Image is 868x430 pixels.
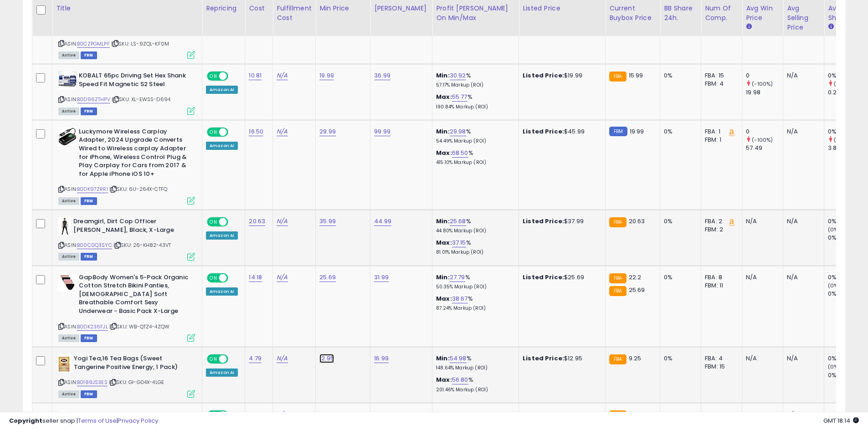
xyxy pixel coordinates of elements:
[746,354,776,363] div: N/A
[828,234,865,242] div: 0%
[58,354,72,373] img: 512mf4rv3VL._SL40_.jpg
[58,217,195,260] div: ASIN:
[277,127,288,136] a: N/A
[436,249,512,256] p: 81.01% Markup (ROI)
[319,4,366,13] div: Min Price
[834,136,855,143] small: (-100%)
[436,72,512,88] div: %
[629,273,642,282] span: 22.2
[705,128,735,136] div: FBA: 1
[828,273,865,282] div: 0%
[609,273,626,283] small: FBA
[208,128,219,136] span: ON
[523,273,564,282] b: Listed Price:
[787,273,817,282] div: N/A
[374,127,390,136] a: 99.99
[58,273,195,341] div: ASIN:
[249,4,269,13] div: Cost
[112,96,170,103] span: | SKU: XL-EWSS-D694
[452,375,468,384] a: 56.80
[834,80,855,87] small: (-100%)
[249,127,263,136] a: 16.50
[74,354,185,374] b: Yogi Tea,16 Tea Bags (Sweet Tangerine Positive Energy, 1 Pack)
[436,305,512,312] p: 87.24% Markup (ROI)
[705,4,738,23] div: Num of Comp.
[746,273,776,282] div: N/A
[277,217,288,226] a: N/A
[436,159,512,166] p: 415.10% Markup (ROI)
[436,239,512,256] div: %
[828,226,841,233] small: (0%)
[58,128,77,145] img: 41h5GzcF1OL._SL40_.jpg
[81,390,97,398] span: FBM
[787,72,817,80] div: N/A
[277,273,288,282] a: N/A
[206,4,241,13] div: Repricing
[77,241,112,249] a: B00C0Q3SYC
[746,88,783,97] div: 19.98
[79,72,190,91] b: KOBALT 65pc Driving Set Hex Shank Speed Fit Magnetic S2 Steel
[523,4,601,13] div: Listed Price
[249,354,262,363] a: 4.79
[436,387,512,393] p: 201.46% Markup (ROI)
[58,197,79,205] span: All listings currently available for purchase on Amazon
[609,127,627,136] small: FBM
[277,4,312,23] div: Fulfillment Cost
[436,284,512,290] p: 50.35% Markup (ROI)
[828,88,865,97] div: 0.29%
[58,390,79,398] span: All listings currently available for purchase on Amazon
[828,354,865,363] div: 0%
[828,23,833,31] small: Avg BB Share.
[109,323,169,330] span: | SKU: WB-QTZ4-4ZQW
[828,72,865,80] div: 0%
[374,71,390,80] a: 36.99
[450,127,466,136] a: 29.98
[436,127,450,136] b: Min:
[823,416,859,425] span: 2025-10-8 18:14 GMT
[227,274,241,282] span: OFF
[705,354,735,363] div: FBA: 4
[227,72,241,80] span: OFF
[58,72,195,114] div: ASIN:
[828,290,865,298] div: 0%
[436,149,512,166] div: %
[828,371,865,379] div: 0%
[609,4,656,23] div: Current Buybox Price
[118,416,158,425] a: Privacy Policy
[206,231,238,240] div: Amazon AI
[78,416,117,425] a: Terms of Use
[436,148,452,157] b: Max:
[77,96,110,103] a: B0D96ZTHPV
[436,354,450,363] b: Min:
[436,128,512,144] div: %
[81,334,97,342] span: FBM
[319,217,336,226] a: 35.99
[629,354,642,363] span: 9.25
[436,4,515,23] div: Profit [PERSON_NAME] on Min/Max
[374,273,389,282] a: 31.99
[630,127,644,136] span: 19.99
[452,238,466,247] a: 37.15
[523,71,564,80] b: Listed Price:
[436,273,512,290] div: %
[523,72,598,80] div: $19.99
[609,72,626,82] small: FBA
[277,354,288,363] a: N/A
[828,4,861,23] div: Avg BB Share
[436,238,452,247] b: Max:
[828,217,865,225] div: 0%
[450,217,466,226] a: 25.68
[664,4,697,23] div: BB Share 24h.
[450,354,467,363] a: 54.98
[206,287,238,296] div: Amazon AI
[746,23,751,31] small: Avg Win Price.
[523,128,598,136] div: $45.99
[664,354,694,363] div: 0%
[436,365,512,371] p: 148.64% Markup (ROI)
[523,217,598,225] div: $37.99
[227,128,241,136] span: OFF
[206,142,238,150] div: Amazon AI
[664,273,694,282] div: 0%
[436,376,512,393] div: %
[9,417,158,425] div: seller snap | |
